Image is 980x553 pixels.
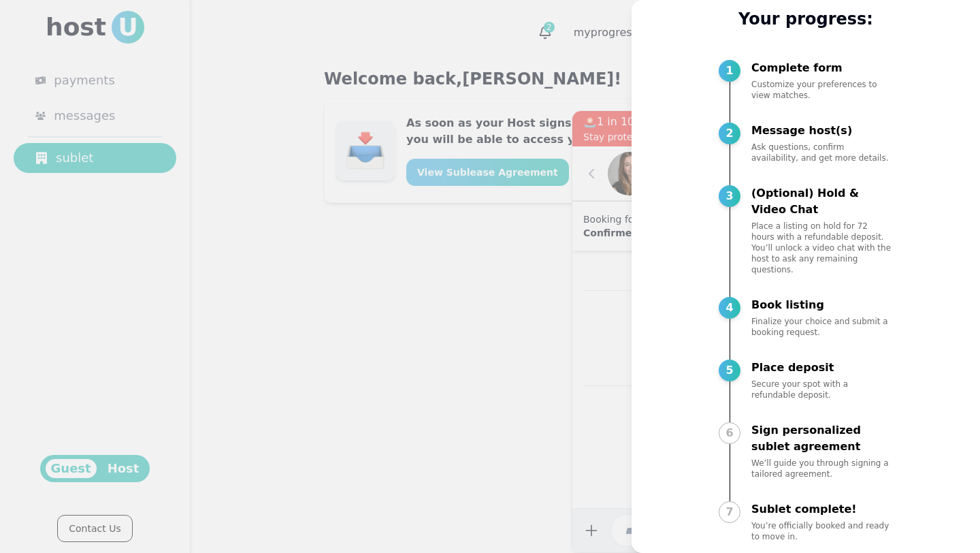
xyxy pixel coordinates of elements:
[719,8,893,30] p: Your progress:
[751,458,893,479] p: We’ll guide you through signing a tailored agreement.
[751,142,893,163] p: Ask questions, confirm availability, and get more details.
[751,379,893,400] p: Secure your spot with a refundable deposit.
[751,185,893,218] p: (Optional) Hold & Video Chat
[751,360,893,376] p: Place deposit
[719,60,740,82] div: 1
[751,123,893,139] p: Message host(s)
[751,60,893,76] p: Complete form
[751,79,893,101] p: Customize your preferences to view matches.
[751,316,893,338] p: Finalize your choice and submit a booking request.
[719,297,740,319] div: 4
[751,297,893,313] p: Book listing
[719,123,740,144] div: 2
[719,501,740,523] div: 7
[719,422,740,444] div: 6
[751,520,893,542] p: You’re officially booked and ready to move in.
[751,501,893,518] p: Sublet complete!
[751,221,893,275] p: Place a listing on hold for 72 hours with a refundable deposit. You’ll unlock a video chat with t...
[719,185,740,207] div: 3
[719,360,740,381] div: 5
[751,422,893,455] p: Sign personalized sublet agreement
